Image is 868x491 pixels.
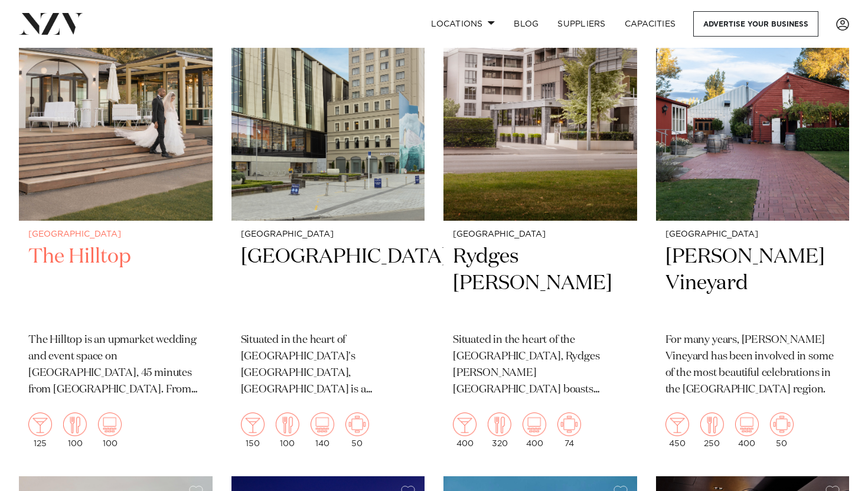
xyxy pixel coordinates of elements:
[98,413,122,448] div: 100
[28,413,52,436] img: cocktail.png
[28,244,203,323] h2: The Hilltop
[557,413,581,448] div: 74
[345,413,369,448] div: 50
[770,413,794,436] img: meeting.png
[557,413,581,436] img: meeting.png
[488,413,511,448] div: 320
[504,11,548,37] a: BLOG
[665,244,840,323] h2: [PERSON_NAME] Vineyard
[453,332,628,398] p: Situated in the heart of the [GEOGRAPHIC_DATA], Rydges [PERSON_NAME] [GEOGRAPHIC_DATA] boasts spa...
[63,413,87,436] img: dining.png
[311,413,334,448] div: 140
[523,413,546,436] img: theatre.png
[735,413,759,436] img: theatre.png
[28,230,203,239] small: [GEOGRAPHIC_DATA]
[665,230,840,239] small: [GEOGRAPHIC_DATA]
[665,413,689,436] img: cocktail.png
[345,413,369,436] img: meeting.png
[735,413,759,448] div: 400
[98,413,122,436] img: theatre.png
[241,413,265,448] div: 150
[28,413,52,448] div: 125
[453,230,628,239] small: [GEOGRAPHIC_DATA]
[241,230,416,239] small: [GEOGRAPHIC_DATA]
[276,413,299,436] img: dining.png
[770,413,794,448] div: 50
[488,413,511,436] img: dining.png
[615,11,686,37] a: Capacities
[453,413,477,448] div: 400
[523,413,546,448] div: 400
[422,11,504,37] a: Locations
[665,413,689,448] div: 450
[19,13,83,34] img: nzv-logo.png
[241,413,265,436] img: cocktail.png
[665,332,840,398] p: For many years, [PERSON_NAME] Vineyard has been involved in some of the most beautiful celebratio...
[28,332,203,398] p: The Hilltop is an upmarket wedding and event space on [GEOGRAPHIC_DATA], 45 minutes from [GEOGRAP...
[63,413,87,448] div: 100
[548,11,615,37] a: SUPPLIERS
[311,413,334,436] img: theatre.png
[241,244,416,323] h2: [GEOGRAPHIC_DATA]
[241,332,416,398] p: Situated in the heart of [GEOGRAPHIC_DATA]'s [GEOGRAPHIC_DATA], [GEOGRAPHIC_DATA] is a contempora...
[693,11,818,37] a: Advertise your business
[700,413,724,448] div: 250
[453,413,477,436] img: cocktail.png
[700,413,724,436] img: dining.png
[453,244,628,323] h2: Rydges [PERSON_NAME]
[276,413,299,448] div: 100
